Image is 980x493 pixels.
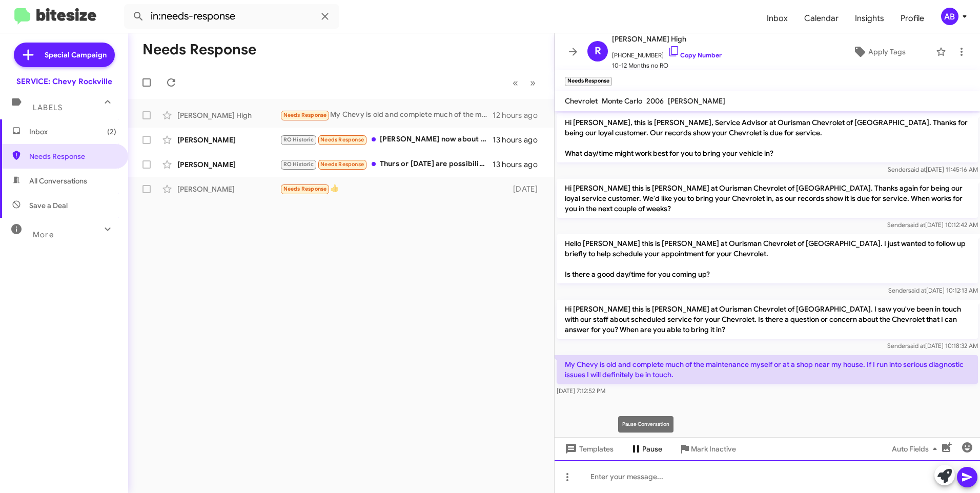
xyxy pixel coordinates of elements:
[124,4,339,29] input: Search
[563,440,614,458] span: Templates
[908,166,926,173] span: said at
[280,109,493,121] div: My Chevy is old and complete much of the maintenance myself or at a shop near my house. If I run ...
[507,72,542,93] nav: Page navigation example
[142,42,256,58] h1: Needs Response
[45,50,107,60] span: Special Campaign
[33,230,54,239] span: More
[557,355,978,384] p: My Chevy is old and complete much of the maintenance myself or at a shop near my house. If I run ...
[14,43,115,67] a: Special Campaign
[29,127,116,137] span: Inbox
[595,43,601,59] span: R
[280,183,508,195] div: 👍
[177,184,280,194] div: [PERSON_NAME]
[557,113,978,162] p: Hi [PERSON_NAME], this is [PERSON_NAME], Service Advisor at Ourisman Chevrolet of [GEOGRAPHIC_DAT...
[508,184,546,194] div: [DATE]
[177,135,280,145] div: [PERSON_NAME]
[668,96,725,106] span: [PERSON_NAME]
[642,440,662,458] span: Pause
[506,72,524,93] button: Previous
[530,76,536,89] span: »
[759,4,796,33] a: Inbox
[524,72,542,93] button: Next
[320,136,364,143] span: Needs Response
[887,221,978,229] span: Sender [DATE] 10:12:42 AM
[932,8,969,25] button: AB
[888,166,978,173] span: Sender [DATE] 11:45:16 AM
[670,440,744,458] button: Mark Inactive
[513,76,518,89] span: «
[33,103,63,112] span: Labels
[892,440,941,458] span: Auto Fields
[493,159,546,170] div: 13 hours ago
[622,440,670,458] button: Pause
[557,179,978,218] p: Hi [PERSON_NAME] this is [PERSON_NAME] at Ourisman Chevrolet of [GEOGRAPHIC_DATA]. Thanks again f...
[557,300,978,339] p: Hi [PERSON_NAME] this is [PERSON_NAME] at Ourisman Chevrolet of [GEOGRAPHIC_DATA]. I saw you've b...
[907,221,925,229] span: said at
[177,110,280,120] div: [PERSON_NAME] High
[908,286,926,294] span: said at
[177,159,280,170] div: [PERSON_NAME]
[884,440,949,458] button: Auto Fields
[320,161,364,168] span: Needs Response
[887,342,978,350] span: Sender [DATE] 10:18:32 AM
[888,286,978,294] span: Sender [DATE] 10:12:13 AM
[827,43,931,61] button: Apply Tags
[283,136,314,143] span: RO Historic
[280,158,493,170] div: Thurs or [DATE] are possibilities. The key Fob is not working properly--the vehicle is not recogn...
[907,342,925,350] span: said at
[283,112,327,118] span: Needs Response
[283,186,327,192] span: Needs Response
[618,416,673,433] div: Pause Conversation
[612,60,722,71] span: 10-12 Months no RO
[602,96,642,106] span: Monte Carlo
[16,76,112,87] div: SERVICE: Chevy Rockville
[493,135,546,145] div: 13 hours ago
[892,4,932,33] a: Profile
[29,176,87,186] span: All Conversations
[557,387,605,395] span: [DATE] 7:12:52 PM
[283,161,314,168] span: RO Historic
[565,77,612,86] small: Needs Response
[612,45,722,60] span: [PHONE_NUMBER]
[847,4,892,33] a: Insights
[493,110,546,120] div: 12 hours ago
[565,96,598,106] span: Chevrolet
[668,51,722,59] a: Copy Number
[612,33,722,45] span: [PERSON_NAME] High
[796,4,847,33] a: Calendar
[280,134,493,146] div: [PERSON_NAME] now about 26K, will come soon
[941,8,958,25] div: AB
[107,127,116,137] span: (2)
[646,96,664,106] span: 2006
[557,234,978,283] p: Hello [PERSON_NAME] this is [PERSON_NAME] at Ourisman Chevrolet of [GEOGRAPHIC_DATA]. I just want...
[868,43,906,61] span: Apply Tags
[29,200,68,211] span: Save a Deal
[555,440,622,458] button: Templates
[691,440,736,458] span: Mark Inactive
[29,151,116,161] span: Needs Response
